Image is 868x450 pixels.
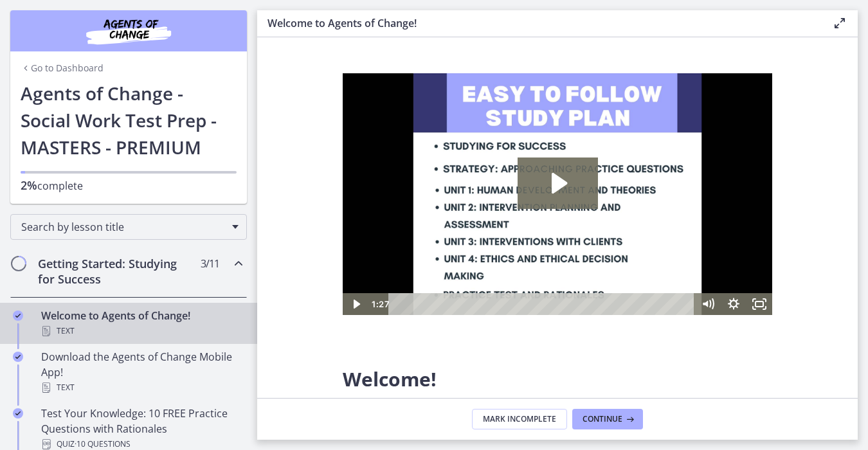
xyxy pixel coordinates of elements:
p: complete [21,177,237,194]
span: Continue [583,414,622,424]
button: Play Video: c1o6hcmjueu5qasqsu00.mp4 [175,84,255,136]
i: Completed [13,408,23,419]
i: Completed [13,352,23,362]
button: Continue [572,409,643,429]
button: Mark Incomplete [472,409,567,429]
div: Text [41,380,242,395]
button: Show settings menu [378,220,404,242]
h2: Getting Started: Studying for Success [38,256,195,287]
img: Agents of Change [51,15,206,46]
div: Search by lesson title [10,214,247,240]
a: Go to Dashboard [21,62,104,75]
h3: Welcome to Agents of Change! [267,15,811,31]
div: Text [41,323,242,339]
div: Download the Agents of Change Mobile App! [41,349,242,395]
span: Search by lesson title [21,220,226,234]
h1: Agents of Change - Social Work Test Prep - MASTERS - PREMIUM [21,80,237,161]
i: Completed [13,310,23,321]
span: Welcome! [343,366,437,392]
button: Mute [352,220,378,242]
span: 3 / 11 [201,256,219,271]
div: Welcome to Agents of Change! [41,308,242,339]
span: 2% [21,177,37,193]
div: Playbar [55,220,346,242]
span: Mark Incomplete [483,414,556,424]
button: Fullscreen [404,220,429,242]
